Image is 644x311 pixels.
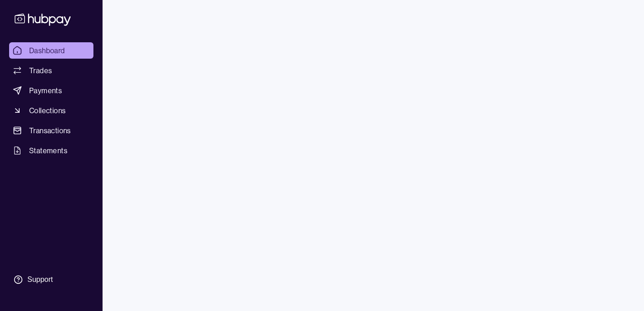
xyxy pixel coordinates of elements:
[27,275,53,285] div: Support
[29,125,71,136] span: Transactions
[9,270,93,289] a: Support
[9,62,93,79] a: Trades
[9,102,93,119] a: Collections
[9,142,93,159] a: Statements
[29,65,52,76] span: Trades
[29,45,65,56] span: Dashboard
[29,105,66,116] span: Collections
[9,122,93,139] a: Transactions
[9,82,93,99] a: Payments
[29,145,67,156] span: Statements
[9,42,93,59] a: Dashboard
[29,85,62,96] span: Payments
